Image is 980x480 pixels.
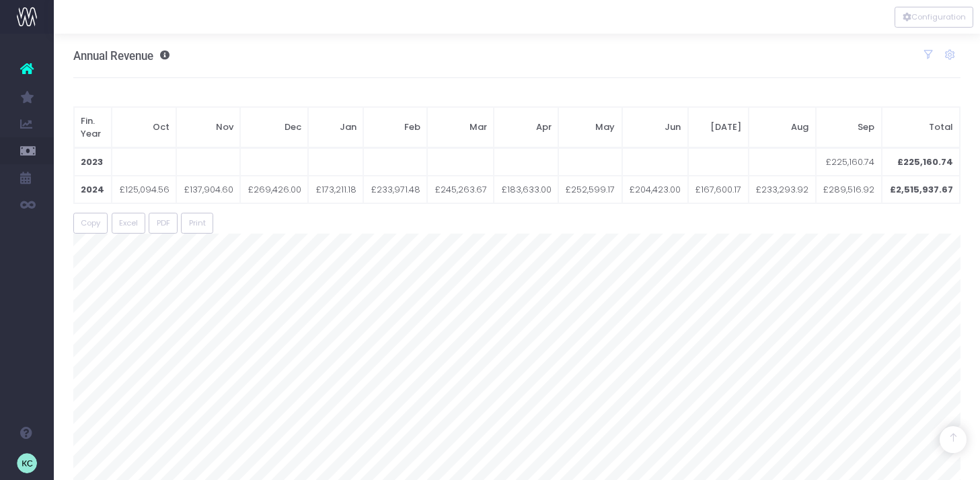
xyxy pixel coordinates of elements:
span: £204,423.00 [630,183,681,197]
span: £289,516.92 [823,183,874,197]
span: Copy [81,217,100,229]
span: Excel [119,217,138,229]
button: PDF [149,213,178,234]
td: 2024 [74,176,112,203]
button: Configuration [895,7,973,28]
button: Excel [112,213,146,234]
th: Feb: activate to sort column ascending [363,107,427,149]
img: images/default_profile_image.png [17,453,37,473]
th: Nov: activate to sort column ascending [176,107,240,149]
td: 2023 [74,148,112,176]
span: £245,263.67 [435,183,487,197]
span: £269,426.00 [248,183,301,197]
span: £125,094.56 [120,183,169,197]
th: Dec: activate to sort column ascending [240,107,308,149]
th: Jan: activate to sort column ascending [308,107,363,149]
span: £137,904.60 [184,183,233,197]
span: £233,971.48 [371,183,420,197]
th: Jul: activate to sort column ascending [688,107,749,149]
span: Print [189,217,206,229]
th: Sep: activate to sort column ascending [816,107,882,149]
th: Apr: activate to sort column ascending [494,107,558,149]
th: Aug: activate to sort column ascending [749,107,816,149]
span: Annual Revenue [73,49,153,63]
span: £183,633.00 [502,183,552,197]
span: £252,599.17 [566,183,615,197]
button: Copy [73,213,108,234]
span: £167,600.17 [695,183,741,197]
th: Fin. Year: activate to sort column descending [74,107,112,149]
span: £225,160.74 [826,156,874,169]
td: £2,515,937.67 [882,176,960,203]
span: £233,293.92 [756,183,808,197]
span: £173,211.18 [316,183,356,197]
span: PDF [157,217,170,229]
th: May: activate to sort column ascending [558,107,622,149]
th: Jun: activate to sort column ascending [622,107,688,149]
button: Print [181,213,213,234]
th: Mar: activate to sort column ascending [427,107,494,149]
th: Oct: activate to sort column ascending [112,107,176,149]
td: £225,160.74 [882,148,960,176]
div: Vertical button group [895,7,973,28]
th: Total: activate to sort column ascending [882,107,960,149]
